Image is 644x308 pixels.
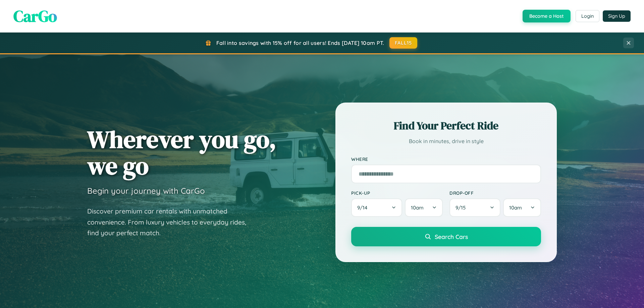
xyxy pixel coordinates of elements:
[523,10,571,22] button: Become a Host
[216,40,384,46] span: Fall into savings with 15% off for all users! Ends [DATE] 10am PT.
[13,5,57,27] span: CarGo
[351,190,443,196] label: Pick-up
[503,198,541,217] button: 10am
[351,227,541,246] button: Search Cars
[405,198,443,217] button: 10am
[411,204,424,211] span: 10am
[351,198,402,217] button: 9/14
[351,156,541,162] label: Where
[87,186,205,196] h3: Begin your journey with CarGo
[87,206,255,239] p: Discover premium car rentals with unmatched convenience. From luxury vehicles to everyday rides, ...
[357,204,371,211] span: 9 / 14
[576,10,599,22] button: Login
[455,204,469,211] span: 9 / 15
[509,204,522,211] span: 10am
[87,126,276,179] h1: Wherever you go, we go
[449,198,500,217] button: 9/15
[435,233,468,240] span: Search Cars
[603,10,631,22] button: Sign Up
[389,37,418,49] button: FALL15
[351,118,541,133] h2: Find Your Perfect Ride
[449,190,541,196] label: Drop-off
[351,136,541,146] p: Book in minutes, drive in style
